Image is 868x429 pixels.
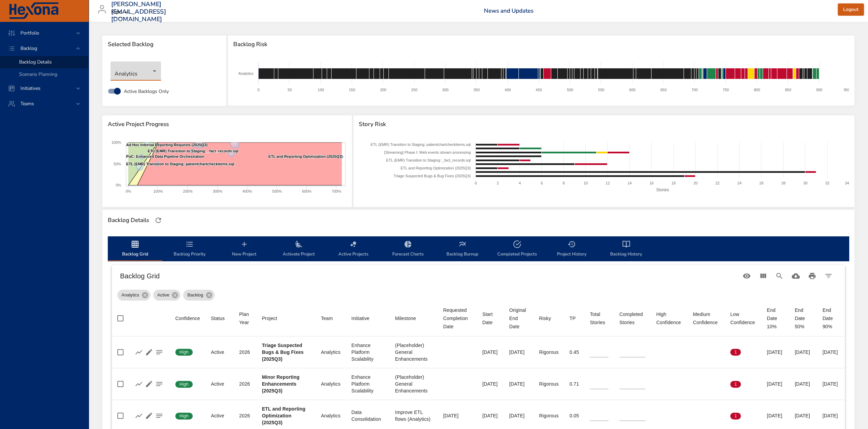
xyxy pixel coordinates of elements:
button: Print [804,268,820,284]
text: 100 [318,88,324,92]
button: Download CSV [788,268,804,284]
div: Active [211,380,228,387]
text: 0% [126,189,131,193]
div: [DATE] [767,349,784,356]
text: 6 [541,181,543,185]
div: [DATE] [795,380,812,387]
text: 2 [497,181,499,185]
span: 0 [693,413,704,419]
span: Initiatives [15,85,46,92]
span: Completed Projects [494,240,540,258]
span: Teams [15,100,40,107]
div: Enhance Platform Scalability [351,374,384,394]
img: Hexona [8,2,59,19]
div: [DATE] [822,349,839,356]
span: High Confidence [656,310,682,327]
div: Confidence [175,314,200,322]
span: Start Date [482,310,498,327]
div: Sort [539,314,551,322]
div: Requested Completion Date [443,306,471,331]
div: Sort [590,310,608,327]
span: Backlog Grid [112,240,158,258]
h6: Backlog Grid [120,271,738,281]
div: Analytics [321,412,340,419]
text: 300% [213,189,222,193]
div: End Date 90% [822,306,839,331]
div: Sort [656,310,682,327]
div: Sort [175,314,200,322]
text: 200% [183,189,193,193]
button: Project Notes [154,379,164,389]
span: Active Project Progress [108,121,347,128]
span: 0 [656,413,667,419]
span: Activate Project [276,240,322,258]
div: Rigorous [539,412,558,419]
text: 850 [785,88,791,92]
text: 650 [660,88,666,92]
div: Sort [239,310,251,327]
text: 22 [716,181,720,185]
span: 1 [730,381,741,387]
div: [DATE] [482,380,498,387]
div: End Date 50% [795,306,812,331]
div: [DATE] [767,412,784,419]
div: Status [211,314,225,322]
text: 20 [693,181,697,185]
div: Sort [730,310,756,327]
div: 2026 [239,412,251,419]
span: Backlog Priority [166,240,213,258]
text: 450 [536,88,542,92]
button: Standard Views [738,268,755,284]
div: Sort [570,314,576,322]
div: [DATE] [482,412,498,419]
text: ETL and Reporting Optimization (2025Q3) [401,166,471,170]
span: Original End Date [509,306,528,331]
span: Forecast Charts [385,240,431,258]
div: Plan Year [239,310,251,327]
div: [DATE] [795,412,812,419]
div: Sort [443,306,471,331]
div: Rigorous [539,349,558,356]
div: [DATE] [767,380,784,387]
button: Edit Project Details [144,379,154,389]
div: Active [153,290,180,301]
div: Sort [482,310,498,327]
text: Stories [656,188,669,192]
text: 18 [672,181,676,185]
button: Filter Table [820,268,837,284]
div: Analytics [321,380,340,387]
div: TP [570,314,576,322]
text: 550 [598,88,604,92]
text: ETL (EMR) Transition to Staging: _fact_records.sql [386,158,471,162]
text: 400% [242,189,252,193]
text: ETL (EMR) Transition to Staging: patientchartcheckitems.sql [371,142,471,147]
div: Low Confidence [730,310,756,327]
span: 0 [656,349,667,355]
div: Sort [395,314,416,322]
text: ETL (EMR) Transition to Staging: _fact_records.sql [148,149,238,153]
text: 8 [563,181,565,185]
span: TP [570,314,579,322]
text: 34 [845,181,849,185]
span: Project [262,314,310,322]
div: Active [211,349,228,356]
text: 30 [803,181,807,185]
text: 0% [116,183,121,187]
span: High [175,413,193,419]
span: Backlog Details [19,59,52,65]
span: Medium Confidence [693,310,720,327]
span: Initiative [351,314,384,322]
text: Triage Suspected Bugs & Bug Fixes (2025Q3) [394,174,471,178]
text: 950 [844,88,850,92]
span: Scenario Planning [19,71,57,78]
div: Total Stories [590,310,608,327]
text: ETL and Reporting Optimization (2025Q3) [268,154,343,158]
span: High [175,349,193,355]
button: Logout [838,3,864,16]
div: [DATE] [509,349,528,356]
button: Edit Project Details [144,411,154,421]
button: Show Burnup [134,379,144,389]
div: Backlog [183,290,214,301]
